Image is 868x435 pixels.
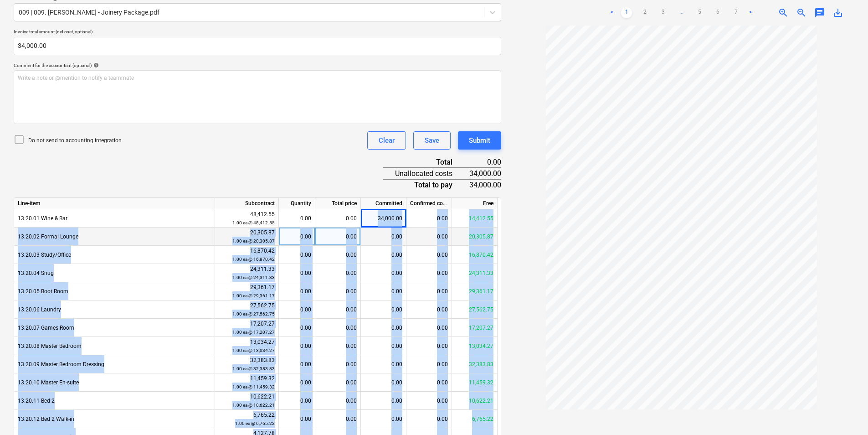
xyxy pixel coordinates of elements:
[315,337,361,355] div: 0.00
[219,374,275,391] div: 11,459.32
[219,411,275,428] div: 6,765.22
[452,355,498,373] div: 32,383.83
[606,7,617,18] a: Previous page
[219,228,275,245] div: 20,305.87
[232,275,275,280] small: 1.00 ea @ 24,311.33
[215,198,279,209] div: Subcontract
[315,392,361,410] div: 0.00
[232,330,275,335] small: 1.00 ea @ 17,207.27
[361,264,406,282] div: 0.00
[14,62,501,68] div: Comment for the accountant (optional)
[406,319,452,337] div: 0.00
[232,257,275,262] small: 1.00 ea @ 16,870.42
[467,179,501,190] div: 34,000.00
[232,348,275,353] small: 1.00 ea @ 13,034.27
[379,135,395,146] div: Clear
[282,264,311,282] div: 0.00
[18,361,104,368] span: 13.20.09 Master Bedroom Dressing
[282,319,311,337] div: 0.00
[406,300,452,319] div: 0.00
[452,228,498,246] div: 20,305.87
[282,282,311,300] div: 0.00
[282,300,311,319] div: 0.00
[361,246,406,264] div: 0.00
[657,7,668,18] a: Page 3
[219,283,275,300] div: 29,361.17
[315,198,361,209] div: Total price
[621,7,632,18] a: Page 1 is your current page
[469,135,490,146] div: Submit
[712,7,723,18] a: Page 6
[452,373,498,392] div: 11,459.32
[14,29,501,36] p: Invoice total amount (net cost, optional)
[219,356,275,373] div: 32,383.83
[315,319,361,337] div: 0.00
[452,319,498,337] div: 17,207.27
[406,209,452,228] div: 0.00
[315,373,361,392] div: 0.00
[694,7,705,18] a: Page 5
[383,168,467,179] div: Unallocated costs
[282,373,311,392] div: 0.00
[467,157,501,168] div: 0.00
[814,7,825,18] span: chat
[232,238,275,243] small: 1.00 ea @ 20,305.87
[361,392,406,410] div: 0.00
[367,131,406,150] button: Clear
[361,319,406,337] div: 0.00
[452,246,498,264] div: 16,870.42
[361,209,406,228] div: 34,000.00
[315,264,361,282] div: 0.00
[745,7,756,18] a: Next page
[452,282,498,300] div: 29,361.17
[18,379,79,386] span: 13.20.10 Master En-suite
[282,337,311,355] div: 0.00
[832,7,843,18] span: save_alt
[232,220,275,225] small: 1.00 ea @ 48,412.55
[315,355,361,373] div: 0.00
[219,265,275,282] div: 24,311.33
[452,392,498,410] div: 10,622.21
[18,270,54,276] span: 13.20.04 Snug
[18,416,74,422] span: 13.20.12 Bed 2 Walk-in
[406,355,452,373] div: 0.00
[282,410,311,428] div: 0.00
[282,392,311,410] div: 0.00
[282,209,311,228] div: 0.00
[822,391,868,435] div: Chat Widget
[18,325,74,331] span: 13.20.07 Games Room
[452,209,498,228] div: 14,412.55
[406,198,452,209] div: Confirmed costs
[452,198,498,209] div: Free
[219,301,275,318] div: 27,562.75
[406,228,452,246] div: 0.00
[361,198,406,209] div: Committed
[28,137,122,145] p: Do not send to accounting integration
[452,410,498,428] div: 6,765.22
[232,311,275,316] small: 1.00 ea @ 27,562.75
[219,210,275,227] div: 48,412.55
[676,7,687,18] a: ...
[18,398,55,404] span: 13.20.11 Bed 2
[796,7,807,18] span: zoom_out
[315,246,361,264] div: 0.00
[18,252,71,258] span: 13.20.03 Study/Office
[315,300,361,319] div: 0.00
[452,337,498,355] div: 13,034.27
[232,366,275,371] small: 1.00 ea @ 32,383.83
[361,300,406,319] div: 0.00
[458,131,501,150] button: Submit
[406,246,452,264] div: 0.00
[406,373,452,392] div: 0.00
[778,7,789,18] span: zoom_in
[18,288,68,295] span: 13.20.05 Boot Room
[219,320,275,337] div: 17,207.27
[315,410,361,428] div: 0.00
[232,293,275,298] small: 1.00 ea @ 29,361.17
[425,135,439,146] div: Save
[467,168,501,179] div: 34,000.00
[406,282,452,300] div: 0.00
[14,198,215,209] div: Line-item
[361,228,406,246] div: 0.00
[18,343,82,349] span: 13.20.08 Master Bedroom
